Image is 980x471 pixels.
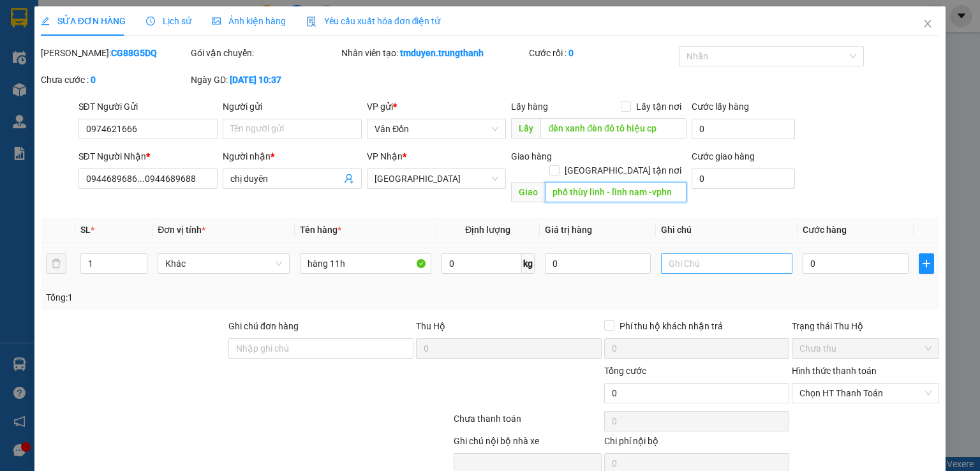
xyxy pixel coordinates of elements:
b: 0 [91,75,96,85]
div: Người nhận [223,149,362,163]
b: [DATE] 10:37 [230,75,281,85]
span: Lấy [511,118,540,138]
span: user-add [344,174,354,184]
label: Cước giao hàng [692,151,755,161]
img: icon [306,17,316,27]
div: Chi phí nội bộ [604,434,789,453]
div: Trạng thái Thu Hộ [792,319,939,333]
span: Khác [165,254,281,273]
span: kg [522,253,535,274]
input: Cước lấy hàng [692,119,795,139]
span: [GEOGRAPHIC_DATA] tận nơi [560,163,687,177]
span: SL [80,225,91,235]
span: Phí thu hộ khách nhận trả [614,319,728,333]
span: Lịch sử [146,16,191,26]
span: Định lượng [465,225,510,235]
div: Ghi chú nội bộ nhà xe [454,434,601,453]
div: Nhân viên tạo: [341,46,526,60]
input: Dọc đường [540,118,687,138]
label: Cước lấy hàng [692,101,749,112]
b: 0 [568,48,574,58]
div: VP gửi [367,100,506,114]
div: Chưa cước : [41,73,188,87]
span: close [923,19,933,29]
label: Hình thức thanh toán [792,366,877,376]
span: plus [919,258,933,269]
span: Ảnh kiện hàng [212,16,286,26]
input: Ghi chú đơn hàng [228,338,413,359]
label: Ghi chú đơn hàng [228,321,299,331]
span: clock-circle [146,17,155,26]
div: [PERSON_NAME]: [41,46,188,60]
div: SĐT Người Nhận [78,149,218,163]
span: Hà Nội [375,169,498,188]
button: Close [910,6,946,42]
span: Chưa thu [799,339,932,358]
span: Chọn HT Thanh Toán [799,384,932,403]
span: Cước hàng [803,225,847,235]
button: delete [46,253,66,274]
span: edit [41,17,50,26]
input: Ghi Chú [661,253,792,274]
span: Lấy hàng [511,101,548,112]
div: Ngày GD: [191,73,338,87]
div: Người gửi [223,100,362,114]
th: Ghi chú [656,218,798,243]
input: Dọc đường [545,182,687,202]
span: Giá trị hàng [545,225,592,235]
button: plus [919,253,934,274]
span: picture [212,17,221,26]
span: Lấy tận nơi [631,100,687,114]
b: tmduyen.trungthanh [400,48,484,58]
input: Cước giao hàng [692,168,795,189]
input: VD: Bàn, Ghế [300,253,431,274]
span: Giao [511,182,545,202]
div: SĐT Người Gửi [78,100,218,114]
span: Tên hàng [300,225,341,235]
span: Thu Hộ [416,321,445,331]
span: Yêu cầu xuất hóa đơn điện tử [306,16,441,26]
div: Tổng: 1 [46,290,379,304]
div: Gói vận chuyển: [191,46,338,60]
span: SỬA ĐƠN HÀNG [41,16,126,26]
span: Đơn vị tính [158,225,205,235]
div: Cước rồi : [529,46,676,60]
span: VP Nhận [367,151,403,161]
span: Tổng cước [604,366,646,376]
span: Giao hàng [511,151,552,161]
div: Chưa thanh toán [452,412,602,434]
span: Vân Đồn [375,119,498,138]
b: CG88G5DQ [111,48,157,58]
